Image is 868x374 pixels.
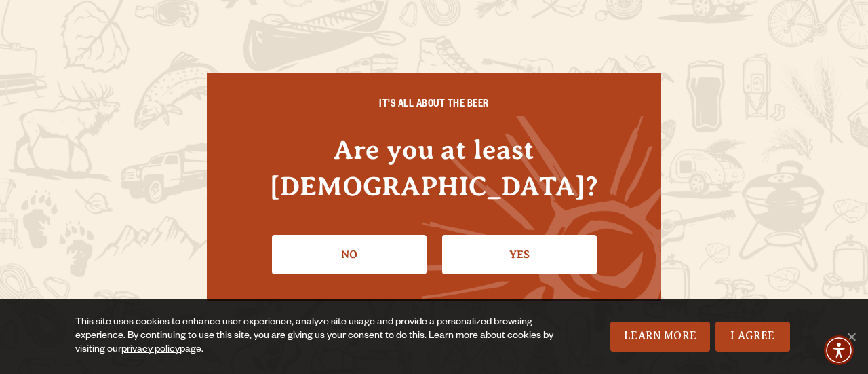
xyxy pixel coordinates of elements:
[234,100,634,112] h6: IT'S ALL ABOUT THE BEER
[121,345,180,356] a: privacy policy
[610,322,710,352] a: Learn More
[75,316,555,357] div: This site uses cookies to enhance user experience, analyze site usage and provide a personalized ...
[442,235,597,274] a: Confirm I'm 21 or older
[824,335,854,365] div: Accessibility Menu
[715,322,790,352] a: I Agree
[234,132,634,204] h4: Are you at least [DEMOGRAPHIC_DATA]?
[272,235,427,274] a: No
